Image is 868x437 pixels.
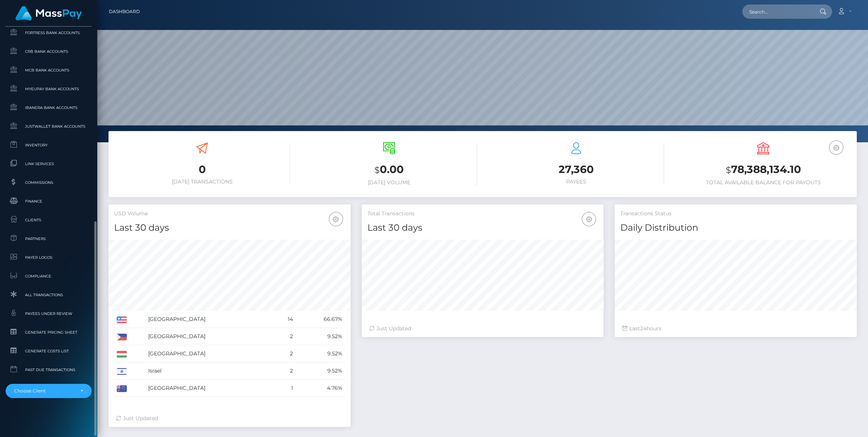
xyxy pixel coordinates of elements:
div: Just Updated [369,325,596,333]
a: Inventory [6,137,92,153]
a: Payees under Review [6,306,92,322]
h4: Last 30 days [367,221,598,234]
a: Generate Pricing Sheet [6,324,92,340]
a: Finance [6,193,92,209]
span: Partners [9,234,89,243]
img: US.png [117,316,127,323]
div: Last hours [622,325,849,333]
a: Link Services [6,156,92,172]
a: Partners [6,231,92,247]
td: 2 [274,362,296,380]
a: All Transactions [6,287,92,303]
h3: 0.00 [301,162,477,177]
a: Clients [6,212,92,228]
span: Clients [9,216,89,224]
small: $ [726,165,731,175]
td: Israel [146,362,274,380]
h5: USD Volume [114,210,345,218]
span: All Transactions [9,291,89,299]
td: 1 [274,380,296,397]
td: [GEOGRAPHIC_DATA] [146,311,274,328]
a: Payer Logos [6,249,92,265]
h3: 78,388,134.10 [675,162,851,177]
a: Generate Costs List [6,343,92,359]
td: 66.67% [296,311,345,328]
td: [GEOGRAPHIC_DATA] [146,345,274,362]
input: Search... [742,4,813,19]
h6: [DATE] Volume [301,179,477,186]
a: Compliance [6,268,92,284]
h6: [DATE] Transactions [114,179,290,185]
span: Payees under Review [9,309,89,318]
h6: Payees [488,179,664,185]
div: Choose Client [14,388,74,394]
h6: Total Available Balance for Payouts [675,179,851,186]
span: Inventory [9,141,89,149]
td: 2 [274,328,296,345]
img: AU.png [117,385,127,392]
img: IL.png [117,368,127,375]
h3: 0 [114,162,290,177]
a: CRB Bank Accounts [6,43,92,60]
td: 9.52% [296,328,345,345]
h3: 27,360 [488,162,664,177]
span: 24 [640,325,647,332]
span: Link Services [9,160,89,168]
a: JustWallet Bank Accounts [6,118,92,134]
a: Ibanera Bank Accounts [6,100,92,116]
img: HU.png [117,351,127,358]
td: [GEOGRAPHIC_DATA] [146,328,274,345]
h4: Last 30 days [114,221,345,234]
h4: Daily Distribution [620,221,851,234]
img: MassPay Logo [15,6,82,21]
span: Compliance [9,272,89,280]
h5: Transactions Status [620,210,851,218]
img: PH.png [117,334,127,340]
span: Generate Pricing Sheet [9,328,89,337]
button: Choose Client [6,384,92,398]
a: MyEUPay Bank Accounts [6,81,92,97]
span: Past Due Transactions [9,365,89,374]
span: Generate Costs List [9,347,89,355]
a: Dashboard [109,4,140,19]
span: MCB Bank Accounts [9,66,89,75]
a: Fortress Bank Accounts [6,25,92,41]
div: Just Updated [116,415,343,422]
td: [GEOGRAPHIC_DATA] [146,380,274,397]
td: 4.76% [296,380,345,397]
td: 9.52% [296,362,345,380]
span: Ibanera Bank Accounts [9,103,89,112]
span: JustWallet Bank Accounts [9,122,89,131]
small: $ [375,165,380,175]
a: MCB Bank Accounts [6,62,92,78]
span: Fortress Bank Accounts [9,28,89,37]
span: MyEUPay Bank Accounts [9,85,89,93]
span: CRB Bank Accounts [9,47,89,56]
a: Past Due Transactions [6,362,92,378]
span: Payer Logos [9,253,89,262]
span: Commissions [9,178,89,187]
h5: Total Transactions [367,210,598,218]
td: 2 [274,345,296,362]
td: 9.52% [296,345,345,362]
span: Finance [9,197,89,206]
a: Commissions [6,175,92,191]
td: 14 [274,311,296,328]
